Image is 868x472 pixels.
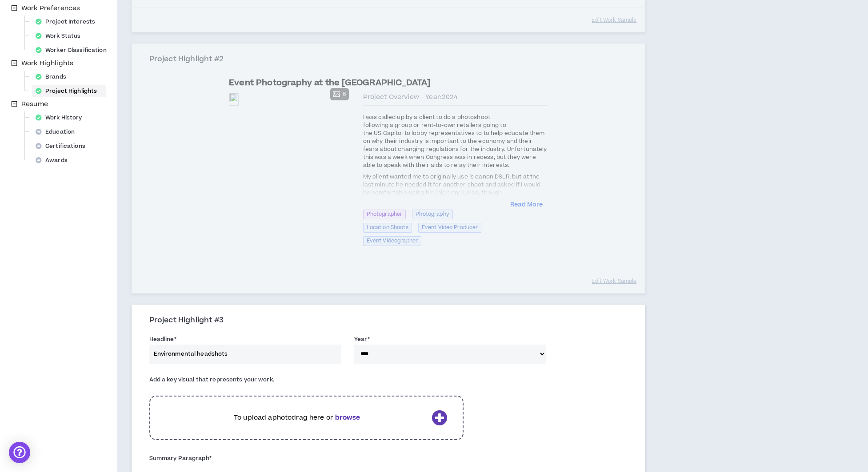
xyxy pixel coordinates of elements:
[149,332,176,346] label: Headline
[32,111,91,124] div: Work History
[21,59,73,68] span: Work Highlights
[149,391,464,444] div: To upload aphotodrag here orbrowse
[32,85,106,97] div: Project Highlights
[20,3,82,14] span: Work Preferences
[149,451,212,465] label: Summary Paragraph
[149,373,274,387] label: Add a key visual that represents your work.
[32,44,116,56] div: Worker Classification
[32,154,76,167] div: Awards
[11,60,17,66] span: minus-square
[21,99,48,109] span: Resume
[149,345,341,364] input: Case Study Headline
[149,316,635,325] h3: Project Highlight #3
[11,101,17,107] span: minus-square
[166,413,428,423] p: To upload a photo drag here or
[20,99,50,110] span: Resume
[32,126,84,138] div: Education
[32,71,75,83] div: Brands
[11,5,17,11] span: minus-square
[9,442,30,463] div: Open Intercom Messenger
[21,4,80,13] span: Work Preferences
[32,16,104,28] div: Project Interests
[32,30,89,42] div: Work Status
[20,58,75,69] span: Work Highlights
[32,140,94,152] div: Certifications
[354,332,370,346] label: Year
[335,413,360,422] b: browse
